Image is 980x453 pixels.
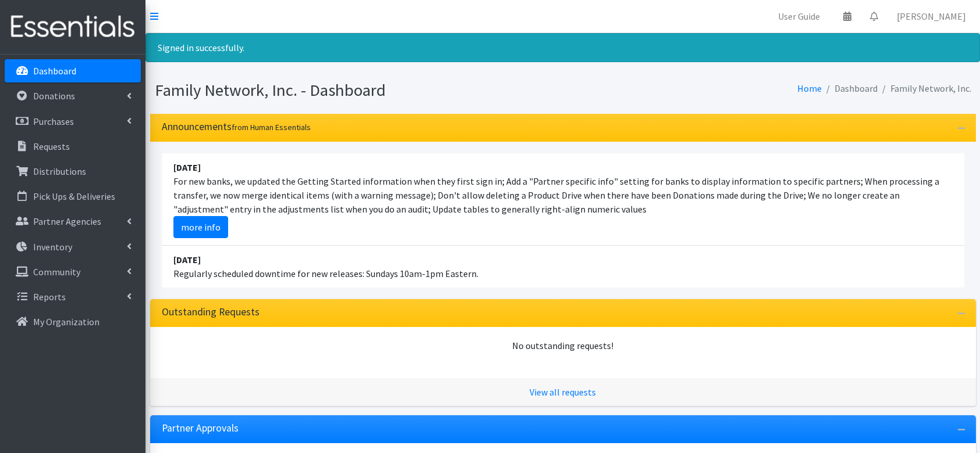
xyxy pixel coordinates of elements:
[145,33,980,62] div: Signed in successfully.
[162,422,239,434] h3: Partner Approvals
[162,306,260,318] h3: Outstanding Requests
[5,235,141,258] a: Inventory
[878,80,971,97] li: Family Network, Inc.
[162,121,311,133] h3: Announcements
[33,266,80,278] p: Community
[5,59,141,82] a: Dashboard
[33,141,70,152] p: Requests
[162,246,964,287] li: Regularly scheduled downtime for new releases: Sundays 10am-1pm Eastern.
[5,210,141,233] a: Partner Agencies
[5,8,141,46] img: HumanEssentials
[5,260,141,283] a: Community
[5,285,141,308] a: Reports
[33,116,74,127] p: Purchases
[5,135,141,158] a: Requests
[173,254,201,265] strong: [DATE]
[162,153,964,246] li: For new banks, we updated the Getting Started information when they first sign in; Add a "Partner...
[5,310,141,333] a: My Organization
[33,316,100,328] p: My Organization
[155,80,559,100] h1: Family Network, Inc. - Dashboard
[33,166,86,177] p: Distributions
[769,5,829,28] a: User Guide
[33,241,72,253] p: Inventory
[162,339,964,353] div: No outstanding requests!
[33,190,115,202] p: Pick Ups & Deliveries
[797,82,822,94] a: Home
[173,216,228,238] a: more info
[5,84,141,107] a: Donations
[33,291,66,303] p: Reports
[232,122,311,132] small: from Human Essentials
[33,65,76,77] p: Dashboard
[5,110,141,133] a: Purchases
[33,215,101,227] p: Partner Agencies
[887,5,975,28] a: [PERSON_NAME]
[173,161,201,173] strong: [DATE]
[33,90,75,102] p: Donations
[5,185,141,208] a: Pick Ups & Deliveries
[822,80,878,97] li: Dashboard
[5,160,141,183] a: Distributions
[530,386,596,398] a: View all requests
